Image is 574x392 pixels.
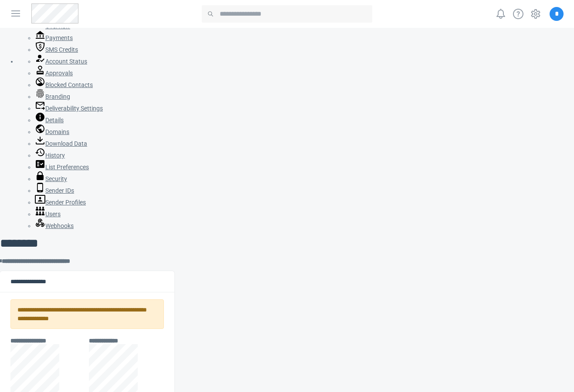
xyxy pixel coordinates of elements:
[35,175,67,182] a: Security
[35,34,73,41] a: Payments
[45,58,87,65] span: Account Status
[45,211,61,218] span: Users
[35,117,64,124] a: Details
[45,164,89,171] span: List Preferences
[45,128,69,135] span: Domains
[45,187,74,194] span: Sender IDs
[45,34,73,41] span: Payments
[45,81,93,88] span: Blocked Contacts
[45,199,86,206] span: Sender Profiles
[35,211,61,218] a: Users
[35,128,69,135] a: Domains
[35,199,86,206] a: Sender Profiles
[35,140,87,147] a: Download Data
[35,187,74,194] a: Sender IDs
[35,81,93,88] a: Blocked Contacts
[35,222,74,229] a: Webhooks
[35,58,87,65] a: Account Status
[45,117,64,124] span: Details
[35,46,78,53] a: SMS Credits
[45,175,67,182] span: Security
[45,140,87,147] span: Download Data
[45,46,78,53] span: SMS Credits
[35,164,89,171] a: List Preferences
[35,152,65,159] a: History
[45,152,65,159] span: History
[45,70,73,77] span: Approvals
[35,105,103,112] a: Deliverability Settings
[45,105,103,112] span: Deliverability Settings
[35,93,70,100] a: Branding
[45,222,74,229] span: Webhooks
[45,93,70,100] span: Branding
[35,70,73,77] a: Approvals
